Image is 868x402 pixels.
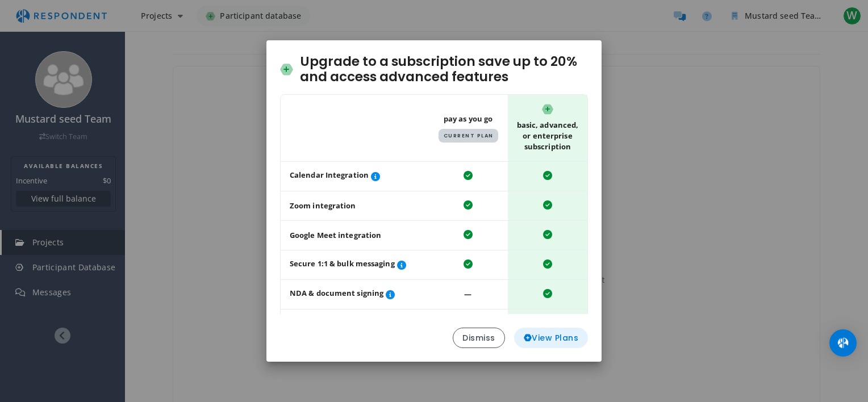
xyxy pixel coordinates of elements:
td: NDA & document signing [281,280,428,309]
button: Dismiss [453,328,505,348]
button: View Plans [514,328,589,348]
span: Pay As You Go [433,114,503,143]
button: Easily secure participant NDAs and other project documents. [383,287,397,301]
md-dialog: Upgrade to ... [266,40,602,362]
td: Calendar Integration [281,162,428,191]
td: Secure 1:1 & bulk messaging [281,250,428,280]
span: ― [464,289,471,299]
td: Google Meet integration [281,221,428,250]
button: Screen survey participants and ask follow-up questions to assess fit before session invitations. [395,258,408,271]
td: Participant database [281,309,428,339]
span: View Plans [524,332,579,344]
td: Zoom integration [281,191,428,221]
span: Basic, Advanced, or Enterprise Subscription [512,104,583,152]
span: Current Plan [439,129,498,143]
button: Automate session scheduling with Microsoft Office or Google Calendar integration. [369,169,382,183]
h2: Upgrade to a subscription save up to 20% and access advanced features [280,54,588,85]
div: Open Intercom Messenger [829,329,857,357]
